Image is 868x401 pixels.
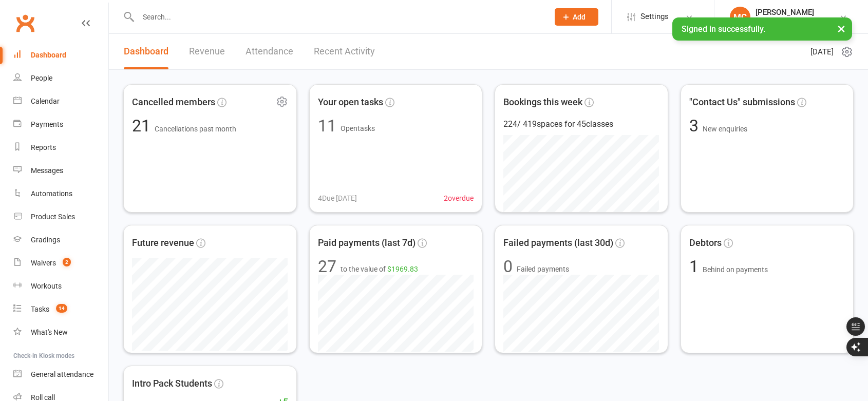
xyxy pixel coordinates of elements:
div: 11 [318,118,336,134]
span: Intro Pack Students [132,376,212,391]
div: Product Sales [31,213,75,221]
div: Messages [31,166,63,175]
span: 2 [63,258,71,266]
div: The Movement Park LLC [756,17,834,26]
a: Payments [13,113,108,136]
a: General attendance kiosk mode [13,363,108,386]
div: Payments [31,120,63,128]
span: Behind on payments [703,265,768,274]
a: Product Sales [13,205,108,228]
div: Calendar [31,97,60,105]
span: Cancellations past month [155,125,236,133]
span: 3 [689,116,703,136]
span: "Contact Us" submissions [689,95,795,110]
a: Workouts [13,275,108,298]
span: New enquiries [703,125,747,133]
span: 1 [689,257,703,276]
div: What's New [31,328,68,336]
a: Dashboard [13,44,108,67]
div: 224 / 419 spaces for 45 classes [503,118,659,131]
button: × [832,17,851,40]
div: Dashboard [31,51,66,59]
a: Tasks 14 [13,298,108,321]
div: [PERSON_NAME] [756,8,834,17]
a: People [13,67,108,90]
a: Recent Activity [314,34,375,69]
div: MC [730,7,750,27]
span: Failed payments (last 30d) [503,236,613,251]
button: Add [555,8,598,26]
span: Cancelled members [132,95,215,110]
div: Gradings [31,236,60,244]
div: Waivers [31,259,56,267]
span: 4 Due [DATE] [318,193,357,204]
a: Gradings [13,228,108,252]
span: 21 [132,116,155,136]
a: Revenue [189,34,225,69]
div: Reports [31,143,56,151]
span: Settings [640,5,669,28]
div: Tasks [31,305,49,313]
span: $1969.83 [387,265,418,273]
span: 14 [56,304,67,313]
span: 2 overdue [444,193,474,204]
span: to the value of [341,263,418,275]
span: [DATE] [810,46,834,58]
span: Future revenue [132,236,194,251]
a: Waivers 2 [13,252,108,275]
a: Attendance [246,34,293,69]
span: Failed payments [517,263,569,275]
a: Automations [13,182,108,205]
a: What's New [13,321,108,344]
div: Workouts [31,282,62,290]
div: General attendance [31,370,93,378]
div: 27 [318,258,336,275]
div: 0 [503,258,513,275]
span: Open tasks [341,124,375,132]
a: Messages [13,159,108,182]
a: Calendar [13,90,108,113]
span: Your open tasks [318,95,383,110]
div: People [31,74,52,82]
span: Signed in successfully. [682,24,765,34]
span: Debtors [689,236,722,251]
input: Search... [135,10,541,24]
a: Reports [13,136,108,159]
span: Bookings this week [503,95,582,110]
div: Automations [31,189,72,198]
span: Add [573,13,586,21]
a: Clubworx [12,10,38,36]
span: Paid payments (last 7d) [318,236,416,251]
a: Dashboard [124,34,168,69]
